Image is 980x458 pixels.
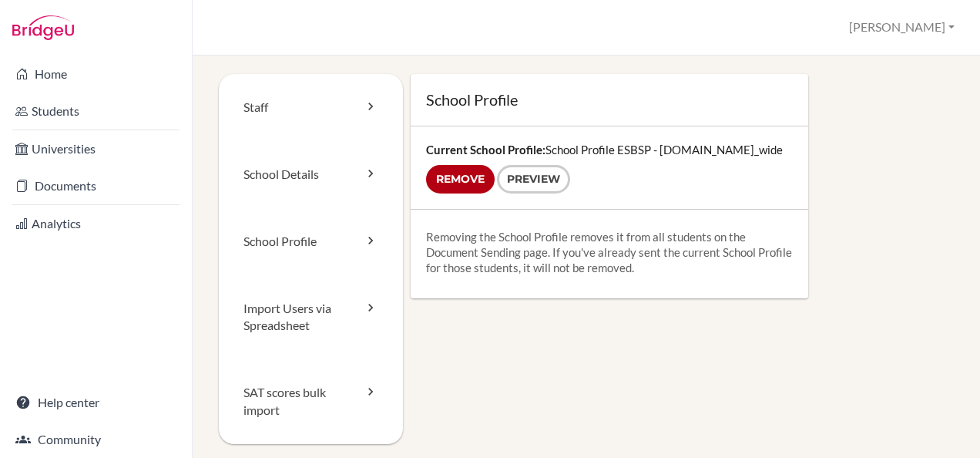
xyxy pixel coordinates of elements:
div: School Profile ESBSP - [DOMAIN_NAME]_wide [411,126,809,209]
a: SAT scores bulk import [219,359,403,444]
a: Students [3,96,189,126]
a: Home [3,59,189,89]
a: Documents [3,170,189,201]
button: [PERSON_NAME] [842,13,962,42]
a: Staff [219,74,403,141]
input: Remove [426,165,495,194]
img: Bridge-U [12,15,74,40]
a: Analytics [3,208,189,239]
strong: Current School Profile: [426,143,545,157]
a: Help center [3,387,189,418]
a: School Profile [219,208,403,275]
a: School Details [219,141,403,208]
p: Removing the School Profile removes it from all students on the Document Sending page. If you've ... [426,229,794,275]
a: Preview [497,165,570,194]
a: Import Users via Spreadsheet [219,275,403,360]
a: Community [3,424,189,455]
a: Universities [3,133,189,164]
h1: School Profile [426,89,794,110]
